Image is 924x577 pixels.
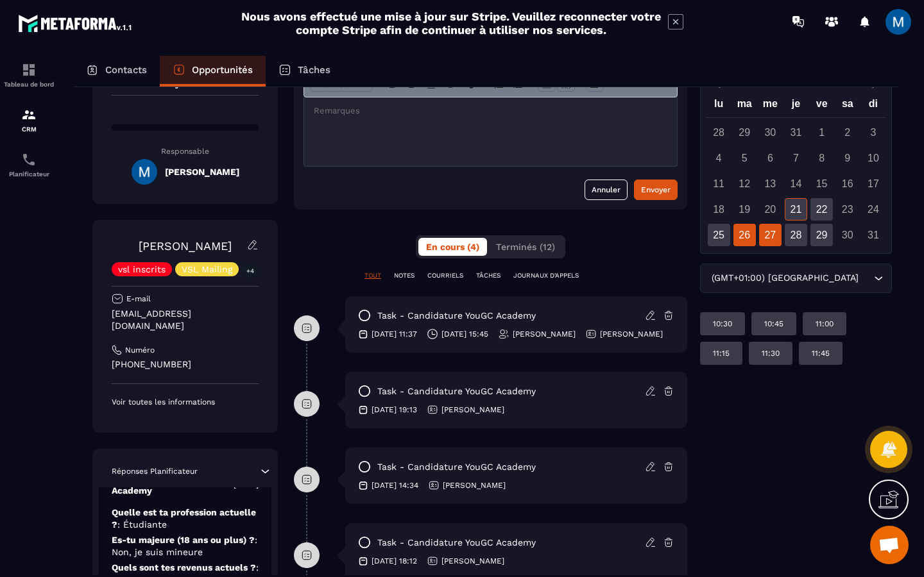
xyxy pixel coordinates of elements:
p: Voir toutes les informations [112,397,259,407]
div: 31 [862,224,884,246]
button: En cours (4) [418,238,487,256]
div: 13 [759,172,782,195]
p: +4 [242,264,259,278]
p: [PERSON_NAME] [513,329,576,339]
span: Terminés (12) [496,242,555,252]
div: 18 [708,198,730,221]
div: 11 [708,172,730,195]
p: 10:30 [713,319,732,329]
div: ve [809,95,835,117]
div: sa [835,95,860,117]
p: Réponses Planificateur [112,466,198,476]
p: [DATE] 14:34 [372,480,418,490]
p: [PERSON_NAME] [443,480,506,490]
div: 29 [810,224,833,246]
div: 5 [733,147,756,169]
div: 30 [836,224,859,246]
div: 30 [759,121,782,144]
p: E-mail [126,294,151,304]
div: 19 [733,198,756,221]
div: lu [706,95,732,117]
div: 27 [759,224,782,246]
p: task - Candidature YouGC Academy [377,310,536,322]
input: Search for option [861,271,871,285]
a: Contacts [73,56,160,87]
div: 2 [836,121,859,144]
div: 15 [810,172,833,195]
button: Terminés (12) [488,238,563,256]
span: (GMT+01:00) [GEOGRAPHIC_DATA] [708,271,861,285]
div: 8 [810,147,833,169]
a: formationformationCRM [3,97,55,142]
div: 7 [785,147,807,169]
img: formation [21,107,37,122]
div: 28 [785,224,807,246]
p: 11:45 [812,348,830,358]
div: 20 [759,198,782,221]
p: Planificateur [3,171,55,178]
button: Envoyer [634,180,678,200]
p: 11:00 [816,319,834,329]
p: [PERSON_NAME] [600,329,663,339]
a: [PERSON_NAME] [139,239,232,253]
p: [DATE] 11:37 [372,329,417,339]
div: 12 [733,172,756,195]
div: 6 [759,147,782,169]
p: [PHONE_NUMBER] [112,358,259,371]
p: Numéro [125,345,155,355]
div: 21 [785,198,807,221]
p: task - Candidature YouGC Academy [377,461,536,473]
p: CRM [3,126,55,133]
div: 31 [785,121,807,144]
div: Calendar wrapper [706,95,886,246]
p: TÂCHES [476,271,501,280]
img: scheduler [21,152,37,167]
button: Annuler [585,180,628,200]
div: me [757,95,783,117]
p: [DATE] 15:45 [441,329,488,339]
a: formationformationTableau de bord [3,53,55,97]
div: 24 [862,198,884,221]
p: [PERSON_NAME] [441,405,504,415]
div: Envoyer [641,183,671,196]
div: 28 [708,121,730,144]
div: ma [732,95,757,117]
div: 4 [708,147,730,169]
div: di [860,95,886,117]
p: Responsable [112,147,259,156]
p: Quelle est ta profession actuelle ? [112,506,259,531]
p: COURRIELS [427,271,463,280]
span: : Étudiante [117,519,167,530]
div: 3 [862,121,884,144]
p: Es-tu majeure (18 ans ou plus) ? [112,534,259,558]
h5: [PERSON_NAME] [165,167,239,177]
img: formation [21,62,37,78]
a: Opportunités [160,56,266,87]
div: 26 [733,224,756,246]
span: En cours (4) [426,242,479,252]
p: Tâches [298,64,330,76]
div: 9 [836,147,859,169]
div: je [783,95,809,117]
a: Tâches [266,56,343,87]
p: [EMAIL_ADDRESS][DOMAIN_NAME] [112,308,259,332]
div: 1 [810,121,833,144]
p: 11:15 [713,348,730,358]
div: 16 [836,172,859,195]
p: 10:45 [764,319,783,329]
p: JOURNAUX D'APPELS [513,271,579,280]
div: Calendar days [706,121,886,246]
p: Contacts [105,64,147,76]
a: schedulerschedulerPlanificateur [3,142,55,187]
p: TOUT [364,271,381,280]
div: 25 [708,224,730,246]
p: [DATE] 19:13 [372,405,417,415]
p: NOTES [394,271,415,280]
div: Search for option [700,263,892,293]
p: task - Candidature YouGC Academy [377,537,536,549]
p: [DATE] 18:12 [372,556,417,566]
div: 14 [785,172,807,195]
div: 17 [862,172,884,195]
p: 11:30 [762,348,780,358]
p: vsl inscrits [118,265,166,274]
